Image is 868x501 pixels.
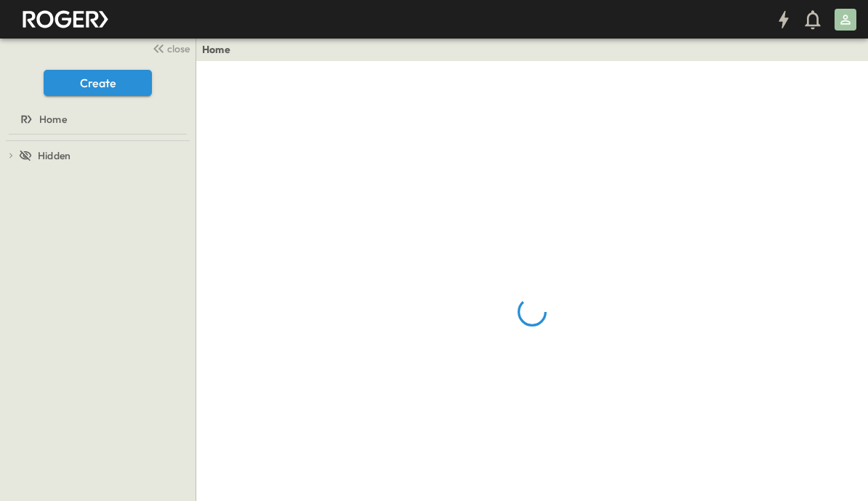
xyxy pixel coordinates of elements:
button: close [146,38,193,58]
a: Home [202,42,230,57]
button: Create [44,70,152,96]
nav: breadcrumbs [202,42,239,57]
a: Home [3,109,190,129]
span: Home [39,112,67,127]
span: close [167,41,190,56]
span: Hidden [38,148,71,163]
